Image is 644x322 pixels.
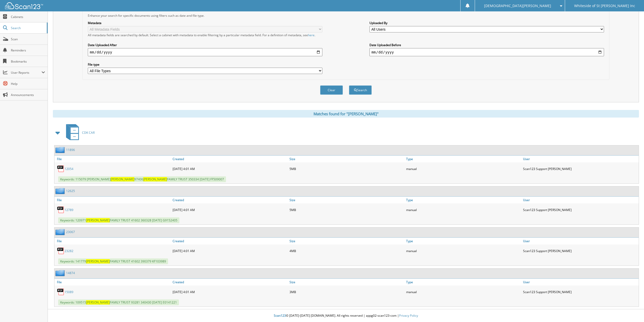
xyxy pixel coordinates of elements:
[86,259,110,263] span: [PERSON_NAME]
[619,298,644,322] iframe: Chat Widget
[171,238,288,244] a: Created
[405,197,522,203] a: Type
[399,313,418,318] a: Privacy Policy
[11,26,44,30] span: Search
[55,188,66,194] img: folder2.png
[55,270,66,276] img: folder2.png
[57,165,65,173] img: PDF.png
[288,287,405,297] div: 3MB
[369,43,604,47] label: Date Uploaded Before
[5,2,43,9] img: scan123-logo-white.svg
[171,164,288,174] div: [DATE] 4:01 AM
[65,249,73,253] a: 23282
[86,218,110,222] span: [PERSON_NAME]
[522,246,639,256] div: Scan123 Support [PERSON_NAME]
[522,197,639,203] a: User
[171,205,288,215] div: [DATE] 4:01 AM
[11,70,41,75] span: User Reports
[288,279,405,286] a: Size
[53,110,639,118] div: Matches found for "[PERSON_NAME]"
[58,176,226,182] span: Keywords: 115079 [PERSON_NAME] 97406 FAMILY TRUST 350334 [DATE] FF509007
[288,205,405,215] div: 5MB
[88,43,322,47] label: Date Uploaded After
[66,271,75,275] a: 14874
[11,37,45,41] span: Scan
[405,279,522,286] a: Type
[522,156,639,162] a: User
[86,300,110,305] span: [PERSON_NAME]
[11,15,45,19] span: Cabinets
[111,177,134,181] span: [PERSON_NAME]
[522,205,639,215] div: Scan123 Support [PERSON_NAME]
[288,164,405,174] div: 5MB
[88,21,322,25] label: Metadata
[55,147,66,153] img: folder2.png
[85,13,607,18] div: Enhance your search for specific documents using filters such as date and file type.
[522,238,639,244] a: User
[58,258,168,264] span: Keywords: 141779 FAMILY TRUST 41602 390379 KF103989
[308,33,315,37] a: here
[405,156,522,162] a: Type
[171,246,288,256] div: [DATE] 4:01 AM
[66,189,75,193] a: 12625
[405,205,522,215] div: manual
[143,177,167,181] span: [PERSON_NAME]
[288,246,405,256] div: 4MB
[522,279,639,286] a: User
[405,238,522,244] a: Type
[349,85,372,95] button: Search
[88,33,322,37] div: All metadata fields are searched by default. Select a cabinet with metadata to enable filtering b...
[574,4,635,7] span: Whiteside of St [PERSON_NAME] Inc
[65,167,73,171] a: 12054
[54,156,171,162] a: File
[171,197,288,203] a: Created
[171,156,288,162] a: Created
[11,93,45,97] span: Announcements
[66,230,75,234] a: 23067
[54,238,171,244] a: File
[11,48,45,52] span: Reminders
[171,279,288,286] a: Created
[55,229,66,235] img: folder2.png
[65,208,73,212] a: 12789
[63,123,95,143] a: CDK CAR
[57,288,65,296] img: PDF.png
[54,197,171,203] a: File
[11,59,45,64] span: Bookmarks
[369,21,604,25] label: Uploaded By
[82,130,95,135] span: CDK CAR
[11,82,45,86] span: Help
[58,217,179,223] span: Keywords: 120971 FAMILY TRUST 41602 360328 [DATE] G9152405
[54,279,171,286] a: File
[65,290,73,294] a: 15089
[88,48,322,56] input: start
[171,287,288,297] div: [DATE] 4:01 AM
[405,287,522,297] div: manual
[369,48,604,56] input: end
[88,62,322,67] label: File type
[288,156,405,162] a: Size
[57,206,65,214] img: PDF.png
[522,164,639,174] div: Scan123 Support [PERSON_NAME]
[405,164,522,174] div: manual
[48,310,644,322] div: © [DATE]-[DATE] [DOMAIN_NAME]. All rights reserved | appg02-scan123-com |
[484,4,551,7] span: [DEMOGRAPHIC_DATA][PERSON_NAME]
[58,299,179,305] span: Keywords: 109515 FAMILY TRUST 93281 340430 [DATE] E0141221
[288,197,405,203] a: Size
[274,313,286,318] span: Scan123
[57,247,65,255] img: PDF.png
[320,85,343,95] button: Clear
[66,148,75,152] a: 11896
[288,238,405,244] a: Size
[405,246,522,256] div: manual
[522,287,639,297] div: Scan123 Support [PERSON_NAME]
